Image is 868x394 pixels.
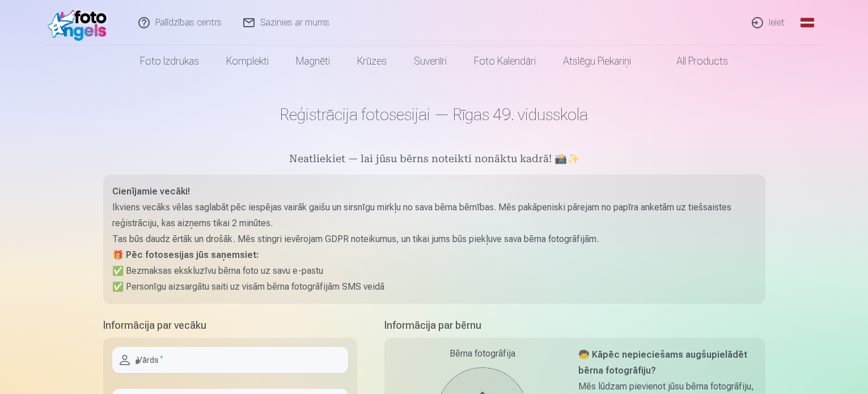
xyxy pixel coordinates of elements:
[112,249,259,260] strong: 🎁 Pēc fotosesijas jūs saņemsiet:
[344,45,400,77] a: Krūzes
[393,347,571,361] div: Bērna fotogrāfija
[645,45,742,77] a: All products
[213,45,282,77] a: Komplekti
[112,279,756,295] p: ✅ Personīgu aizsargātu saiti uz visām bērna fotogrāfijām SMS veidā
[103,317,357,333] h5: Informācija par vecāku
[48,5,113,41] img: /fa1
[103,104,765,125] h1: Reģistrācija fotosesijai — Rīgas 49. vidusskola
[578,349,747,376] strong: 🧒 Kāpēc nepieciešams augšupielādēt bērna fotogrāfiju?
[384,317,765,333] h5: Informācija par bērnu
[112,263,756,279] p: ✅ Bezmaksas ekskluzīvu bērna foto uz savu e-pastu
[112,186,190,197] strong: Cienījamie vecāki!
[460,45,549,77] a: Foto kalendāri
[103,152,765,168] h5: Neatliekiet — lai jūsu bērns noteikti nonāktu kadrā! 📸✨
[112,200,756,231] p: Ikviens vecāks vēlas saglabāt pēc iespējas vairāk gaišu un sirsnīgu mirkļu no sava bērna bērnības...
[549,45,645,77] a: Atslēgu piekariņi
[112,231,756,247] p: Tas būs daudz ērtāk un drošāk. Mēs stingri ievērojam GDPR noteikumus, un tikai jums būs piekļuve ...
[282,45,344,77] a: Magnēti
[400,45,460,77] a: Suvenīri
[126,45,213,77] a: Foto izdrukas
